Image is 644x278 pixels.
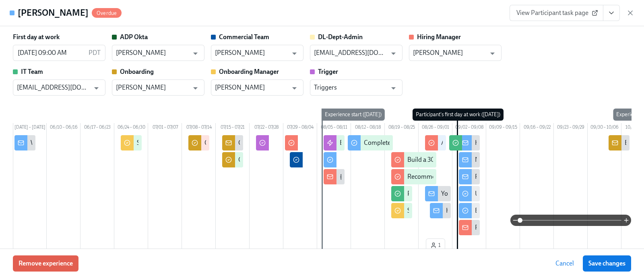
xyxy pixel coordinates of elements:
[603,5,620,21] button: View task page
[555,259,574,268] span: Cancel
[318,33,363,41] strong: DL-Dept-Admin
[89,48,101,57] p: PDT
[426,238,445,252] button: 1
[322,109,385,121] div: Experience start ([DATE])
[137,138,237,147] div: Setup Manager in REMOTE Platform
[114,123,148,134] div: 06/24 – 06/30
[419,123,452,134] div: 08/26 – 09/01
[31,138,123,147] div: Welcome to Element Biosciences!
[120,33,148,41] strong: ADP Okta
[486,123,520,134] div: 09/09 – 09/15
[250,123,283,134] div: 07/22 – 07/28
[385,123,419,134] div: 08/19 – 08/25
[441,189,518,198] div: Your laptop shipping details
[90,82,103,94] button: Open
[516,9,597,17] span: View Participant task page
[475,223,642,232] div: Remote Time-off & Expense Reimbursement: Manager Setup
[189,82,202,94] button: Open
[407,206,534,215] div: Send First Day Email to INTERNATIONAL Hire
[148,123,182,134] div: 07/01 – 07/07
[364,138,462,147] div: Complete Onboarding Event in ADP
[189,47,202,60] button: Open
[413,109,504,121] div: Participant's first day at work ([DATE])
[283,123,317,134] div: 07/29 – 08/04
[407,172,565,181] div: Recommend people for {{ participant.fullName }} to meet
[340,138,443,147] div: Enroll In Holiday Calendar Experience
[92,10,122,16] span: Overdue
[588,123,621,134] div: 09/30 – 10/06
[486,47,499,60] button: Open
[80,123,114,134] div: 06/17 – 06/23
[19,259,73,268] span: Remove experience
[219,33,269,41] strong: Commercial Team
[475,206,564,215] div: Book 1:1s to meet key colleagues
[554,123,588,134] div: 09/23 – 09/29
[407,155,559,164] div: Build a 30-60-90 day plan for {{ participant.fullName }}
[588,259,625,268] span: Save changes
[13,255,78,272] button: Remove experience
[317,123,351,134] div: 08/05 – 08/11
[475,138,518,147] div: Happy first day!
[417,33,461,41] strong: Hiring Manager
[120,68,154,75] strong: Onboarding
[387,82,400,94] button: Open
[238,138,459,147] div: Check FreshService ticket(s) for the {{ participant.startDate | MMMM Do }} cohort
[18,7,89,19] h4: [PERSON_NAME]
[238,155,330,164] div: Collect & Ship International Swag
[475,155,619,164] div: New Hire Orientation Session & First Day Resources!
[204,138,383,147] div: Confirm {{ participant.fullName }}'s @elembio email and ADP ID:
[318,68,338,75] strong: Trigger
[340,172,473,181] div: {{ participant.fullName }} has accepted our offer!
[430,241,441,249] span: 1
[13,123,47,134] div: [DATE] – [DATE]
[182,123,216,134] div: 07/08 – 07/14
[216,123,250,134] div: 07/15 – 07/21
[387,47,400,60] button: Open
[288,47,301,60] button: Open
[219,68,279,75] strong: Onboarding Manager
[351,123,385,134] div: 08/12 – 08/18
[47,123,80,134] div: 06/10 – 06/16
[13,33,60,42] label: First day at work
[21,68,43,75] strong: IT Team
[550,255,580,272] button: Cancel
[446,206,542,215] div: How to Setup your Element Laptop
[583,255,631,272] button: Save changes
[288,82,301,94] button: Open
[452,123,486,134] div: 09/02 – 09/08
[510,5,603,21] a: View Participant task page
[520,123,554,134] div: 09/16 – 09/22
[475,189,598,198] div: Upload a headshot for the All Hands Meeting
